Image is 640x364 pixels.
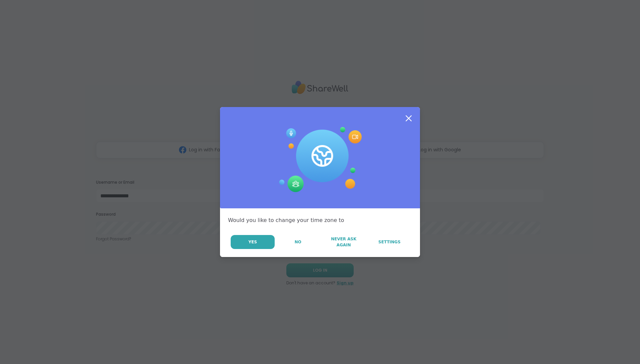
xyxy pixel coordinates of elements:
[367,235,412,249] a: Settings
[228,216,412,224] div: Would you like to change your time zone to
[231,235,275,249] button: Yes
[248,239,257,245] span: Yes
[275,235,320,249] button: No
[321,235,366,249] button: Never Ask Again
[378,239,401,245] span: Settings
[324,236,363,248] span: Never Ask Again
[278,127,362,192] img: Session Experience
[295,239,301,245] span: No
